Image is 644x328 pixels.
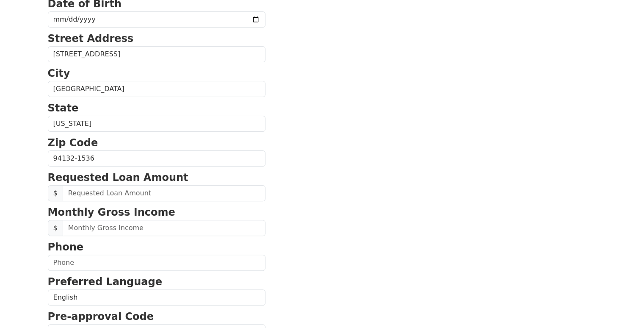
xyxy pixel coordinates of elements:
strong: Phone [48,241,84,253]
input: Zip Code [48,150,265,167]
p: Monthly Gross Income [48,205,265,220]
strong: City [48,67,70,79]
strong: Street Address [48,33,134,44]
input: Monthly Gross Income [63,220,265,236]
strong: State [48,102,79,114]
input: Phone [48,255,265,271]
input: Requested Loan Amount [63,185,265,201]
span: $ [48,220,63,236]
strong: Preferred Language [48,276,162,288]
span: $ [48,185,63,201]
input: City [48,81,265,97]
strong: Zip Code [48,137,98,149]
strong: Pre-approval Code [48,311,154,322]
input: Street Address [48,46,265,62]
strong: Requested Loan Amount [48,172,188,183]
